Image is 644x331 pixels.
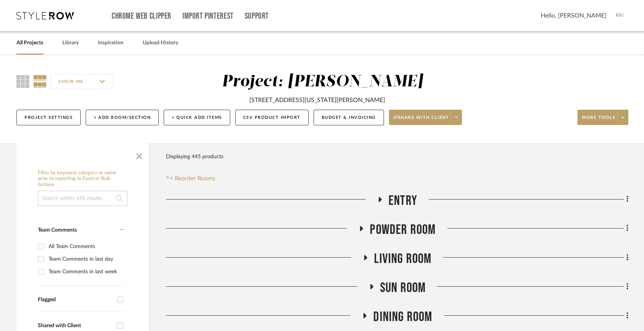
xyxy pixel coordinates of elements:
[132,147,147,162] button: Close
[38,297,113,303] div: Flagged
[175,174,215,183] span: Reorder Rooms
[374,251,431,267] span: Living Room
[49,266,122,278] div: Team Comments in last week
[143,38,178,48] a: Upload History
[38,170,127,188] h6: Filter by keyword, category or name prior to exporting to Excel or Bulk Actions
[389,110,462,125] button: Share with client
[112,13,171,19] a: Chrome Web Clipper
[394,115,449,126] span: Share with client
[249,96,385,105] div: [STREET_ADDRESS][US_STATE][PERSON_NAME]
[582,115,615,126] span: More tools
[166,149,223,164] div: Displaying 445 products
[245,13,269,19] a: Support
[98,38,124,48] a: Inspiration
[389,193,417,209] span: Entry
[182,13,234,19] a: Import Pinterest
[380,280,426,296] span: Sun Room
[164,110,230,125] button: + Quick Add Items
[86,110,159,125] button: + Add Room/Section
[16,38,43,48] a: All Projects
[38,191,127,206] input: Search within 445 results
[612,8,628,24] img: avatar
[222,74,423,90] div: Project: [PERSON_NAME]
[373,309,432,325] span: Dining Room
[49,253,122,265] div: Team Comments in last day
[16,110,81,125] button: Project Settings
[577,110,628,125] button: More tools
[38,227,77,233] span: Team Comments
[166,174,215,183] button: Reorder Rooms
[370,222,436,238] span: Powder Room
[314,110,384,125] button: Budget & Invoicing
[541,11,607,20] span: Hello, [PERSON_NAME]
[62,38,79,48] a: Library
[235,110,309,125] button: CSV Product Import
[49,240,122,253] div: All Team Comments
[38,323,113,329] div: Shared with Client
